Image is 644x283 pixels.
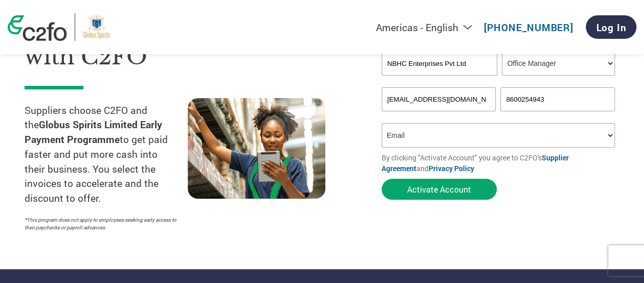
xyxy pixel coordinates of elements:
[83,13,110,41] img: Globus Spirits Limited
[502,51,614,76] select: Title/Role
[586,15,636,39] a: Log In
[25,118,162,146] strong: Globus Spirits Limited Early Payment Programme
[382,77,615,83] div: Invalid company name or company name is too long
[484,21,573,34] a: [PHONE_NUMBER]
[25,103,188,206] p: Suppliers choose C2FO and the to get paid faster and put more cash into their business. You selec...
[500,87,614,111] input: Phone*
[500,112,614,119] div: Inavlid Phone Number
[382,87,496,111] input: Invalid Email format
[8,15,67,41] img: c2fo logo
[382,153,569,173] a: Supplier Agreement
[382,152,619,174] p: By clicking "Activate Account" you agree to C2FO's and
[382,112,496,119] div: Inavlid Email Address
[382,51,497,76] input: Your company name*
[382,179,497,200] button: Activate Account
[25,216,177,231] p: *This program does not apply to employees seeking early access to their paychecks or payroll adva...
[429,163,474,173] a: Privacy Policy
[188,98,325,199] img: supply chain worker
